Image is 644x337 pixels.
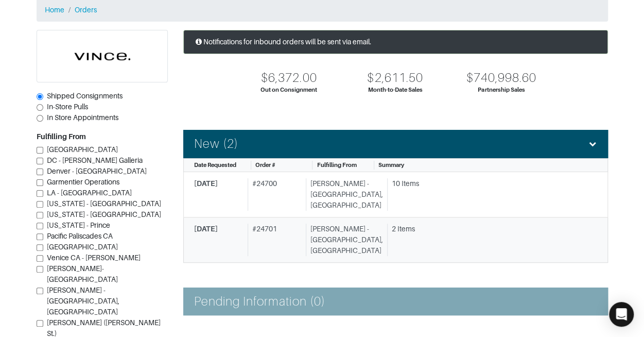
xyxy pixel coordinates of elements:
[37,201,43,208] input: [US_STATE] - [GEOGRAPHIC_DATA]
[47,210,161,218] span: [US_STATE] - [GEOGRAPHIC_DATA]
[47,145,118,154] span: [GEOGRAPHIC_DATA]
[47,113,118,122] span: In Store Appointments
[47,103,88,111] span: In-Store Pulls
[37,255,43,262] input: Venice CA - [PERSON_NAME]
[248,178,302,211] div: # 24700
[37,158,43,164] input: DC - [PERSON_NAME] Galleria
[194,137,238,151] h4: New (2)
[367,71,423,86] div: $2,611.50
[47,254,141,262] span: Venice CA - [PERSON_NAME]
[194,179,218,188] span: [DATE]
[47,178,119,186] span: Garmentier Operations
[478,86,525,94] div: Partnership Sales
[37,320,43,327] input: [PERSON_NAME] ([PERSON_NAME] St.)
[306,224,383,256] div: [PERSON_NAME] - [GEOGRAPHIC_DATA], [GEOGRAPHIC_DATA]
[194,294,325,309] h4: Pending Information (0)
[37,115,43,122] input: In Store Appointments
[255,162,275,168] span: Order #
[37,233,43,240] input: Pacific Paliscades CA
[47,264,118,283] span: [PERSON_NAME]-[GEOGRAPHIC_DATA]
[260,86,317,94] div: Out on Consignment
[37,244,43,251] input: [GEOGRAPHIC_DATA]
[317,162,356,168] span: Fulfilling From
[47,189,132,197] span: LA - [GEOGRAPHIC_DATA]
[183,30,608,54] div: Notifications for inbound orders will be sent via email.
[47,221,110,229] span: [US_STATE] - Prince
[609,302,634,327] div: Open Intercom Messenger
[37,212,43,218] input: [US_STATE] - [GEOGRAPHIC_DATA]
[37,223,43,229] input: [US_STATE] - Prince
[37,288,43,294] input: [PERSON_NAME] - [GEOGRAPHIC_DATA], [GEOGRAPHIC_DATA]
[47,199,161,208] span: [US_STATE] - [GEOGRAPHIC_DATA]
[37,147,43,154] input: [GEOGRAPHIC_DATA]
[37,104,43,111] input: In-Store Pulls
[37,168,43,175] input: Denver - [GEOGRAPHIC_DATA]
[37,30,167,82] img: cyAkLTq7csKWtL9WARqkkVaF.png
[47,167,147,175] span: Denver - [GEOGRAPHIC_DATA]
[194,225,218,233] span: [DATE]
[37,179,43,186] input: Garmentier Operations
[248,224,302,256] div: # 24701
[261,71,317,86] div: $6,372.00
[368,86,423,94] div: Month-to-Date Sales
[466,71,536,86] div: $740,998.60
[194,162,236,168] span: Date Requested
[37,266,43,273] input: [PERSON_NAME]-[GEOGRAPHIC_DATA]
[37,93,43,100] input: Shipped Consignments
[392,224,589,234] div: 2 Items
[37,131,86,142] label: Fulfilling From
[47,232,113,240] span: Pacific Paliscades CA
[47,156,143,164] span: DC - [PERSON_NAME] Galleria
[37,190,43,197] input: LA - [GEOGRAPHIC_DATA]
[47,92,123,100] span: Shipped Consignments
[378,162,404,168] span: Summary
[306,178,383,211] div: [PERSON_NAME] - [GEOGRAPHIC_DATA], [GEOGRAPHIC_DATA]
[47,286,119,316] span: [PERSON_NAME] - [GEOGRAPHIC_DATA], [GEOGRAPHIC_DATA]
[75,6,97,14] a: Orders
[392,178,589,189] div: 10 Items
[47,243,118,251] span: [GEOGRAPHIC_DATA]
[45,6,64,14] a: Home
